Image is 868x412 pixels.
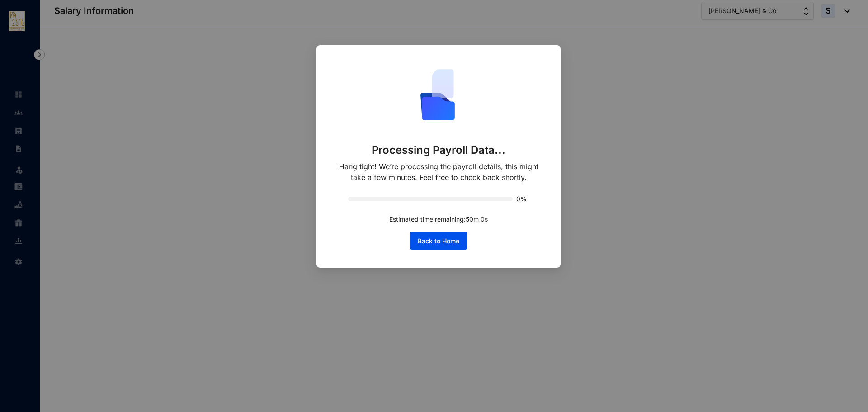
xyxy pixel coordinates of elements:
[389,214,488,224] p: Estimated time remaining: 50 m 0 s
[418,237,459,246] span: Back to Home
[410,232,467,250] button: Back to Home
[335,161,542,183] p: Hang tight! We’re processing the payroll details, this might take a few minutes. Feel free to che...
[372,143,506,157] p: Processing Payroll Data...
[516,196,529,202] span: 0%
